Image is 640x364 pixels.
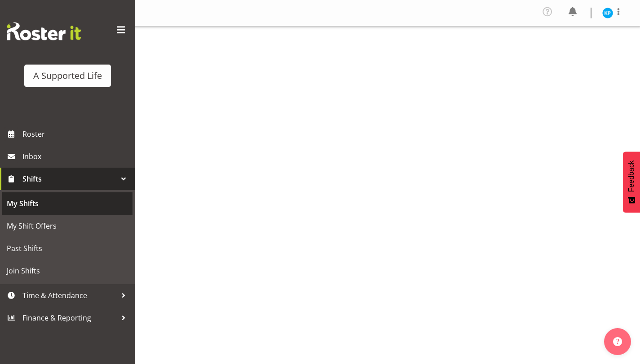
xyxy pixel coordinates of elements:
[613,337,622,346] img: help-xxl-2.png
[22,289,117,302] span: Time & Attendance
[2,237,132,260] a: Past Shifts
[7,264,128,277] span: Join Shifts
[602,8,613,18] img: katy-pham11612.jpg
[22,127,130,141] span: Roster
[22,150,130,163] span: Inbox
[2,192,132,215] a: My Shifts
[7,242,128,255] span: Past Shifts
[627,160,636,192] span: Feedback
[7,197,128,210] span: My Shifts
[22,311,117,325] span: Finance & Reporting
[7,219,128,233] span: My Shift Offers
[2,215,132,237] a: My Shift Offers
[33,69,102,82] div: A Supported Life
[22,172,117,186] span: Shifts
[623,152,640,212] button: Feedback - Show survey
[2,260,132,282] a: Join Shifts
[7,22,81,40] img: Rosterit website logo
